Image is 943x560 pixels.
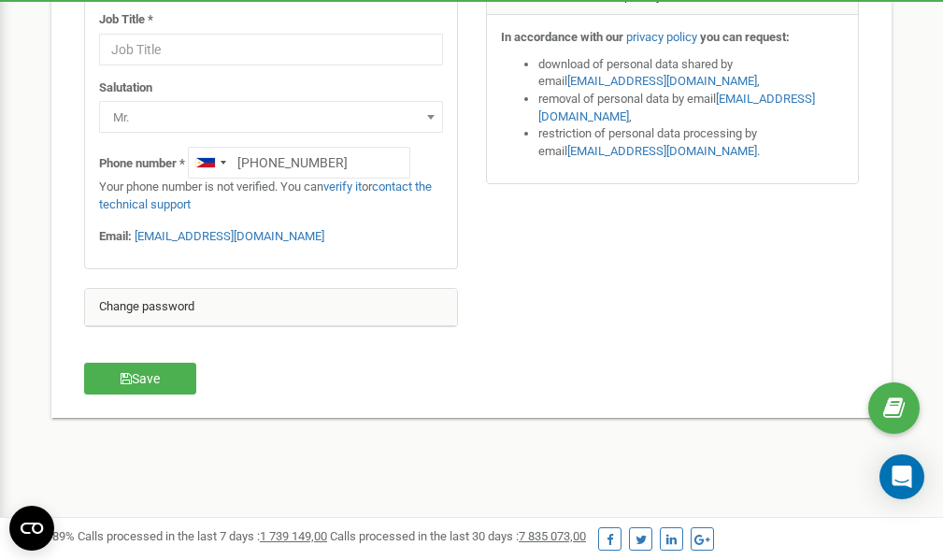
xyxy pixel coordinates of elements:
[538,92,815,123] a: [EMAIL_ADDRESS][DOMAIN_NAME]
[99,101,443,133] span: Mr.
[330,529,586,543] span: Calls processed in the last 30 days :
[519,529,586,543] u: 7 835 073,00
[99,11,153,29] label: Job Title *
[538,56,845,91] li: download of personal data shared by email ,
[538,125,845,160] li: restriction of personal data processing by email .
[700,30,790,44] strong: you can request:
[99,155,185,173] label: Phone number *
[9,506,54,551] button: Open CMP widget
[84,363,196,395] button: Save
[189,148,232,178] div: Telephone country code
[78,529,327,543] span: Calls processed in the last 7 days :
[626,30,697,44] a: privacy policy
[323,179,362,194] a: verify it
[260,529,327,543] u: 1 739 149,00
[567,144,757,158] a: [EMAIL_ADDRESS][DOMAIN_NAME]
[85,289,457,326] div: Change password
[567,74,757,88] a: [EMAIL_ADDRESS][DOMAIN_NAME]
[99,79,152,97] label: Salutation
[99,179,432,211] a: contact the technical support
[99,34,443,65] input: Job Title
[538,91,845,125] li: removal of personal data by email ,
[188,147,410,179] input: +1-800-555-55-55
[99,179,443,213] p: Your phone number is not verified. You can or
[135,229,324,243] a: [EMAIL_ADDRESS][DOMAIN_NAME]
[99,229,132,243] strong: Email:
[106,105,436,131] span: Mr.
[501,30,623,44] strong: In accordance with our
[879,454,924,499] div: Open Intercom Messenger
